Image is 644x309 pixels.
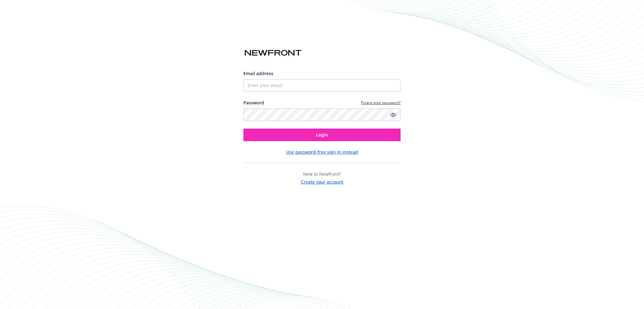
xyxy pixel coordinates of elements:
[243,47,303,58] img: Newfront logo
[243,70,273,76] span: Email address
[286,149,358,155] button: Use password-free sign in instead
[301,177,343,185] button: Create your account
[243,108,401,121] input: Enter your password
[316,132,328,138] span: Login
[361,100,401,105] a: Forgot your password?
[389,111,397,119] a: Show password
[303,171,341,177] span: New to Newfront?
[243,99,264,106] label: Password
[243,129,401,141] button: Login
[243,79,401,92] input: Enter your email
